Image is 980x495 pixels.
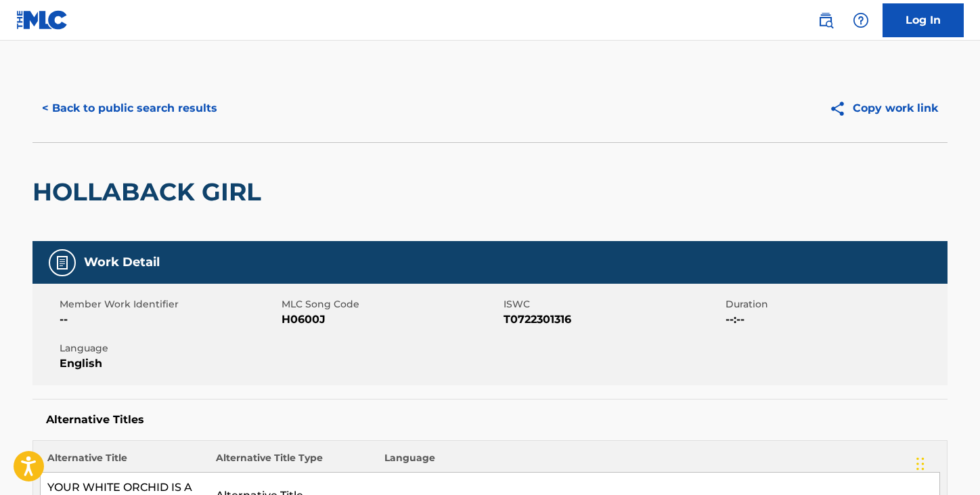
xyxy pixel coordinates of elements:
img: Work Detail [54,255,70,271]
a: Public Search [812,7,839,34]
span: T0722301316 [504,311,722,328]
h5: Alternative Titles [46,413,934,427]
iframe: Chat Widget [912,430,980,495]
img: search [818,12,834,28]
span: English [60,356,278,372]
span: -- [60,311,278,328]
img: help [853,12,869,28]
img: Copy work link [829,100,853,117]
th: Language [378,451,940,473]
img: MLC Logo [16,10,68,30]
button: Copy work link [820,91,948,125]
span: --:-- [726,311,944,328]
th: Alternative Title [41,451,209,473]
span: H0600J [282,311,500,328]
h5: Work Detail [84,255,160,270]
th: Alternative Title Type [209,451,378,473]
span: MLC Song Code [282,297,500,311]
span: ISWC [504,297,722,311]
span: Member Work Identifier [60,297,278,311]
button: < Back to public search results [32,91,227,125]
div: Help [847,7,874,34]
div: Drag [916,444,925,484]
a: Log In [883,3,964,37]
span: Duration [726,297,944,311]
h2: HOLLABACK GIRL [32,177,268,207]
span: Language [60,341,278,356]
